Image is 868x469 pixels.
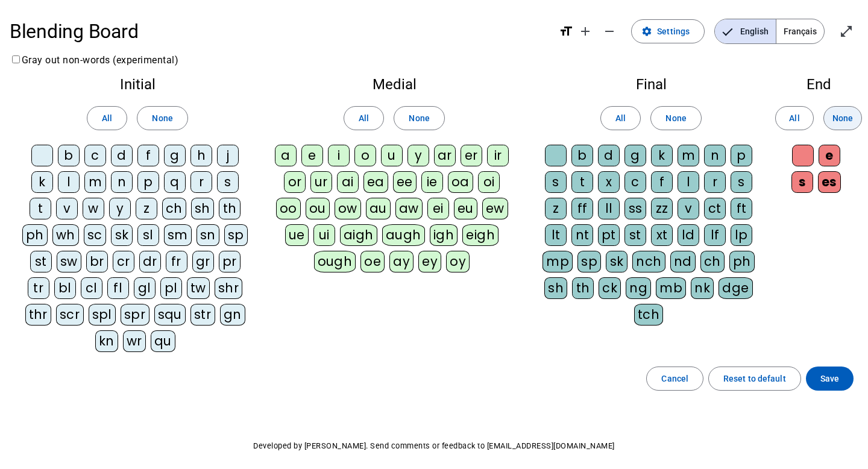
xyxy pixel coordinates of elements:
[344,106,384,130] button: All
[651,171,673,193] div: f
[217,145,239,166] div: j
[545,171,567,193] div: s
[615,111,626,125] span: All
[626,277,651,299] div: ng
[731,145,752,166] div: p
[544,277,567,299] div: sh
[137,224,159,246] div: sl
[704,224,726,246] div: lf
[19,77,256,92] h2: Initial
[84,224,106,246] div: sc
[571,198,593,219] div: ff
[382,224,425,246] div: augh
[571,224,593,246] div: nt
[10,12,549,51] h1: Blending Board
[285,224,309,246] div: ue
[624,145,646,166] div: g
[678,171,699,193] div: l
[12,55,20,63] input: Gray out non-words (experimental)
[719,277,753,299] div: dge
[187,277,210,299] div: tw
[109,198,131,219] div: y
[788,77,849,92] h2: End
[160,277,182,299] div: pl
[657,24,690,39] span: Settings
[731,171,752,193] div: s
[10,54,178,66] label: Gray out non-words (experimental)
[571,171,593,193] div: t
[84,171,106,193] div: m
[704,145,726,166] div: n
[600,106,641,130] button: All
[646,367,703,391] button: Cancel
[545,198,567,219] div: z
[407,145,429,166] div: y
[421,171,443,193] div: ie
[731,224,752,246] div: lp
[197,224,219,246] div: sn
[571,145,593,166] div: b
[84,145,106,166] div: c
[219,198,241,219] div: th
[137,106,187,130] button: None
[56,304,84,326] div: scr
[164,224,192,246] div: sm
[651,198,673,219] div: zz
[704,198,726,219] div: ct
[366,198,391,219] div: au
[789,111,799,125] span: All
[624,198,646,219] div: ss
[81,277,102,299] div: cl
[354,145,376,166] div: o
[121,304,149,326] div: spr
[190,171,212,193] div: r
[102,111,112,125] span: All
[25,304,52,326] div: thr
[111,171,133,193] div: n
[152,111,172,125] span: None
[52,224,79,246] div: wh
[166,251,187,272] div: fr
[454,198,477,219] div: eu
[30,198,51,219] div: t
[678,145,699,166] div: m
[215,277,243,299] div: shr
[192,251,214,272] div: gr
[83,198,104,219] div: w
[834,19,858,43] button: Enter full screen
[656,277,686,299] div: mb
[731,198,752,219] div: ft
[602,24,617,39] mat-icon: remove
[573,19,597,43] button: Increase font size
[57,251,81,272] div: sw
[360,251,385,272] div: oe
[723,371,786,386] span: Reset to default
[572,277,594,299] div: th
[28,277,49,299] div: tr
[598,224,620,246] div: pt
[284,171,306,193] div: or
[389,251,414,272] div: ay
[113,251,134,272] div: cr
[137,145,159,166] div: f
[708,367,801,391] button: Reset to default
[577,251,601,272] div: sp
[448,171,473,193] div: oa
[10,439,858,453] p: Developed by [PERSON_NAME]. Send comments or feedback to [EMAIL_ADDRESS][DOMAIN_NAME]
[606,251,627,272] div: sk
[691,277,714,299] div: nk
[275,145,297,166] div: a
[164,145,186,166] div: g
[191,198,214,219] div: sh
[487,145,509,166] div: ir
[670,251,696,272] div: nd
[791,171,813,193] div: s
[340,224,377,246] div: aigh
[598,171,620,193] div: x
[394,106,444,130] button: None
[190,304,215,326] div: str
[306,198,330,219] div: ou
[678,198,699,219] div: v
[54,277,76,299] div: bl
[310,171,332,193] div: ur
